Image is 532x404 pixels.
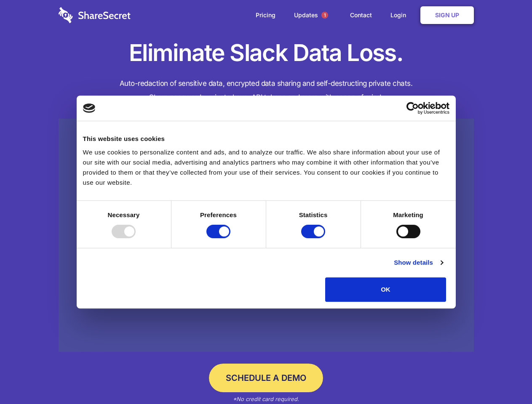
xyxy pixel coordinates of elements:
a: Contact [342,2,380,28]
a: Login [382,2,419,28]
button: OK [325,277,446,302]
div: We use cookies to personalize content and ads, and to analyze our traffic. We also share informat... [83,147,449,188]
strong: Marketing [393,211,423,218]
a: Wistia video thumbnail [59,119,474,352]
a: Sign Up [420,6,474,24]
a: Schedule a Demo [209,364,323,392]
strong: Necessary [108,211,140,218]
a: Usercentrics Cookiebot - opens in a new window [376,102,449,114]
strong: Preferences [200,211,237,218]
em: *No credit card required. [233,396,299,402]
span: 1 [321,12,328,19]
img: logo [83,104,96,113]
strong: Statistics [299,211,328,218]
a: Pricing [247,2,284,28]
img: logo-wordmark-white-trans-d4663122ce5f474addd5e946df7df03e33cb6a1c49d2221995e7729f52c070b2.svg [59,7,131,23]
a: Show details [394,258,443,268]
div: This website uses cookies [83,134,449,144]
h1: Eliminate Slack Data Loss. [59,38,474,68]
h4: Auto-redaction of sensitive data, encrypted data sharing and self-destructing private chats. Shar... [59,77,474,104]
